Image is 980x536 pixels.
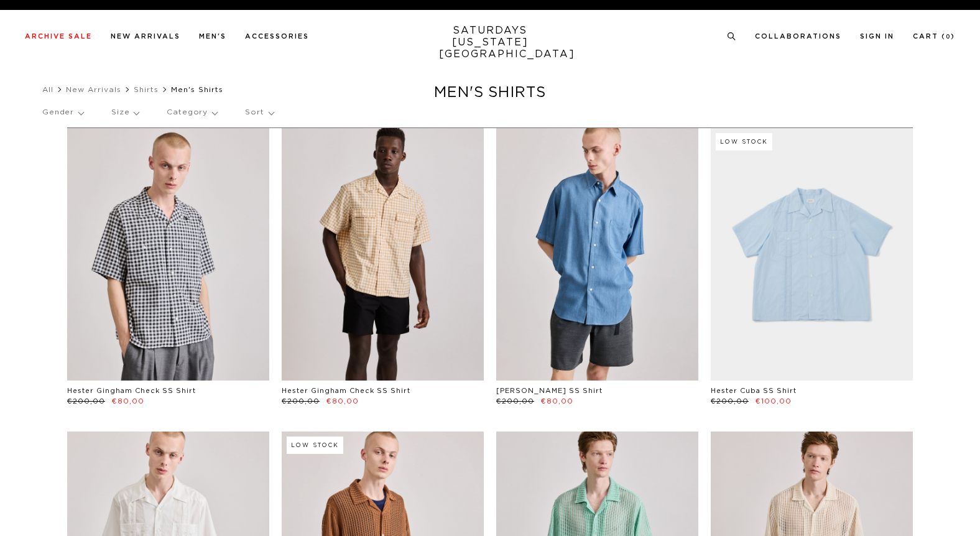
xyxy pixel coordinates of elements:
a: Accessories [245,33,309,40]
span: €80,00 [112,398,144,405]
span: €80,00 [326,398,359,405]
span: €100,00 [756,398,792,405]
a: [PERSON_NAME] SS Shirt [496,387,603,394]
span: €200,00 [282,398,320,405]
div: Low Stock [716,133,772,150]
a: New Arrivals [66,86,121,93]
a: Archive Sale [25,33,92,40]
div: Low Stock [287,437,343,454]
a: New Arrivals [111,33,180,40]
a: Hester Cuba SS Shirt [711,387,797,394]
small: 0 [946,34,951,40]
span: €200,00 [67,398,105,405]
a: Cart (0) [913,33,955,40]
a: SATURDAYS[US_STATE][GEOGRAPHIC_DATA] [439,25,542,60]
span: €200,00 [496,398,534,405]
a: Collaborations [755,33,841,40]
p: Category [167,98,217,127]
a: Sign In [860,33,894,40]
a: Hester Gingham Check SS Shirt [282,387,410,394]
a: Men's [199,33,226,40]
p: Sort [245,98,273,127]
span: €200,00 [711,398,749,405]
a: Shirts [134,86,159,93]
p: Size [111,98,139,127]
a: All [42,86,53,93]
a: Hester Gingham Check SS Shirt [67,387,196,394]
span: €80,00 [541,398,573,405]
p: Gender [42,98,83,127]
span: Men's Shirts [171,86,223,93]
